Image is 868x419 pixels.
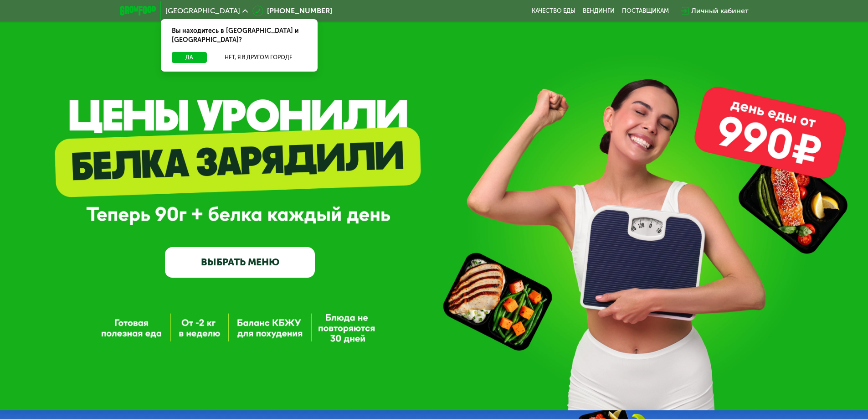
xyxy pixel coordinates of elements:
a: [PHONE_NUMBER] [252,5,332,16]
span: [GEOGRAPHIC_DATA] [165,7,240,15]
div: Личный кабинет [691,5,749,16]
a: Качество еды [532,7,575,15]
button: Да [172,52,207,63]
div: Вы находитесь в [GEOGRAPHIC_DATA] и [GEOGRAPHIC_DATA]? [161,19,318,52]
button: Нет, я в другом городе [211,52,307,63]
div: поставщикам [622,7,669,15]
a: ВЫБРАТЬ МЕНЮ [165,247,315,277]
a: Вендинги [583,7,615,15]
